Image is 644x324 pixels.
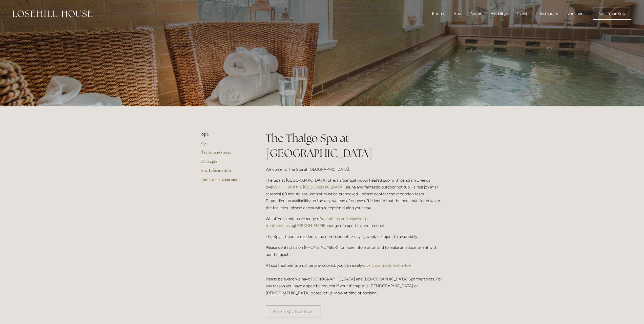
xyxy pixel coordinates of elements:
[487,9,512,19] div: Weddings
[266,244,443,258] p: Please contact us on [PHONE_NUMBER] for more information and to make an appointment with our ther...
[563,9,588,19] a: Vouchers
[266,166,443,173] p: Welcome to The Spa at [GEOGRAPHIC_DATA].
[266,233,443,240] p: The Spa is open to residents and non-residents 7 days a week - subject to availability.
[266,215,443,229] p: We offer an extensive range of using range of expert marine products.
[201,149,250,158] a: Treatments 2025
[534,9,562,19] div: Restaurant
[362,263,411,268] a: book a spa treatment online
[201,177,250,186] a: Book a spa treatment
[13,10,92,17] img: Losehill House
[266,131,443,161] h1: The Thalgo Spa at [GEOGRAPHIC_DATA]
[201,167,250,177] a: Spa Information
[266,305,321,317] a: Book a spa treatment
[201,158,250,167] a: Packages
[428,9,449,19] div: Rooms
[295,223,329,228] a: [PERSON_NAME]'s
[201,140,250,149] a: Spa
[266,262,443,296] p: All spa treatments must be pre-booked, you can easily . Please be aware we have [DEMOGRAPHIC_DATA...
[274,185,344,189] a: Win Hill and the [GEOGRAPHIC_DATA]
[201,131,250,137] li: Spa
[513,9,533,19] div: Events
[593,8,631,20] a: Book Your Stay
[466,9,486,19] div: About
[450,9,465,19] div: Spa
[266,177,443,211] p: The Spa at [GEOGRAPHIC_DATA] offers a tranquil indoor heated pool with panoramic views over , sau...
